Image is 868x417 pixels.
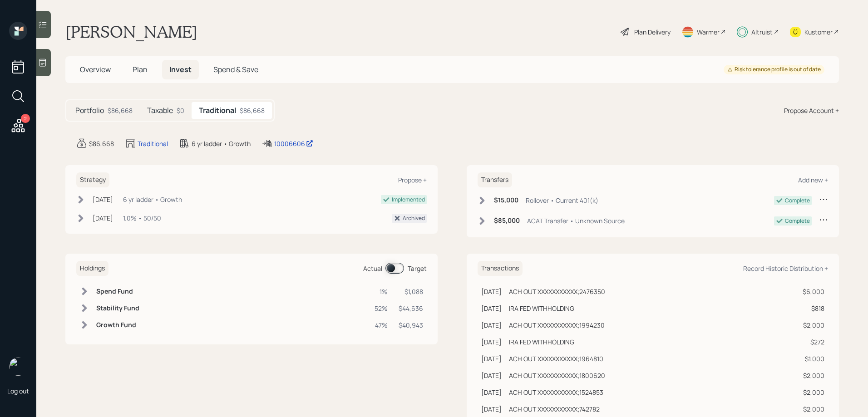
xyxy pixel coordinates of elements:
div: Propose + [398,176,427,184]
div: Actual [363,264,382,273]
div: $86,668 [108,106,133,115]
div: 52% [375,304,388,313]
div: $86,668 [240,106,265,115]
div: $2,000 [803,371,824,380]
div: $272 [803,337,824,347]
div: ACH OUT XXXXXXXXXXX;1800620 [509,371,605,380]
div: ACH OUT XXXXXXXXXXX;1994230 [509,320,605,330]
h6: Spend Fund [96,288,139,295]
div: 1.0% • 50/50 [123,213,161,223]
div: $1,000 [803,354,824,363]
div: $6,000 [803,287,824,296]
div: Kustomer [804,27,833,37]
div: ACAT Transfer • Unknown Source [527,216,625,226]
div: [DATE] [481,337,502,347]
div: IRA FED WITHHOLDING [509,304,574,313]
div: [DATE] [481,354,502,363]
div: Rollover • Current 401(k) [526,196,598,205]
div: 2 [21,114,30,123]
div: [DATE] [481,304,502,313]
div: [DATE] [93,213,113,223]
div: [DATE] [481,287,502,296]
div: [DATE] [93,195,113,204]
div: 47% [375,320,388,330]
div: Record Historic Distribution + [743,264,828,273]
div: Plan Delivery [634,27,671,37]
div: $2,000 [803,388,824,397]
div: Log out [7,387,29,395]
div: $2,000 [803,404,824,414]
div: ACH OUT XXXXXXXXXXX;1524853 [509,388,603,397]
div: Warmer [697,27,720,37]
div: Complete [785,217,810,225]
div: IRA FED WITHHOLDING [509,337,574,347]
div: $1,088 [399,287,423,296]
h6: Strategy [76,172,109,187]
div: Archived [403,214,425,222]
div: Propose Account + [784,106,839,115]
div: $0 [177,106,184,115]
h1: [PERSON_NAME] [65,22,197,42]
h5: Portfolio [75,106,104,115]
h6: Growth Fund [96,321,139,329]
div: 10006606 [274,139,313,148]
span: Invest [169,64,192,74]
div: 6 yr ladder • Growth [123,195,182,204]
div: 6 yr ladder • Growth [192,139,251,148]
div: $2,000 [803,320,824,330]
div: Complete [785,196,810,205]
div: Risk tolerance profile is out of date [727,66,821,74]
div: ACH OUT XXXXXXXXXXX;2476350 [509,287,605,296]
span: Overview [80,64,111,74]
div: [DATE] [481,388,502,397]
div: Add new + [798,176,828,184]
div: [DATE] [481,320,502,330]
h5: Taxable [147,106,173,115]
div: [DATE] [481,404,502,414]
span: Plan [133,64,148,74]
div: $86,668 [89,139,114,148]
div: $44,636 [399,304,423,313]
div: Altruist [751,27,773,37]
h6: Transactions [478,261,523,276]
div: ACH OUT XXXXXXXXXXX;1964810 [509,354,603,363]
h5: Traditional [199,106,236,115]
div: $40,943 [399,320,423,330]
div: ACH OUT XXXXXXXXXXX;742782 [509,404,600,414]
h6: Transfers [478,172,512,187]
span: Spend & Save [213,64,258,74]
h6: Holdings [76,261,108,276]
div: Implemented [392,196,425,204]
h6: Stability Fund [96,304,139,312]
div: $818 [803,304,824,313]
img: sami-boghos-headshot.png [9,358,27,376]
h6: $15,000 [494,196,518,204]
div: Target [408,264,427,273]
h6: $85,000 [494,217,520,225]
div: Traditional [138,139,168,148]
div: 1% [375,287,388,296]
div: [DATE] [481,371,502,380]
